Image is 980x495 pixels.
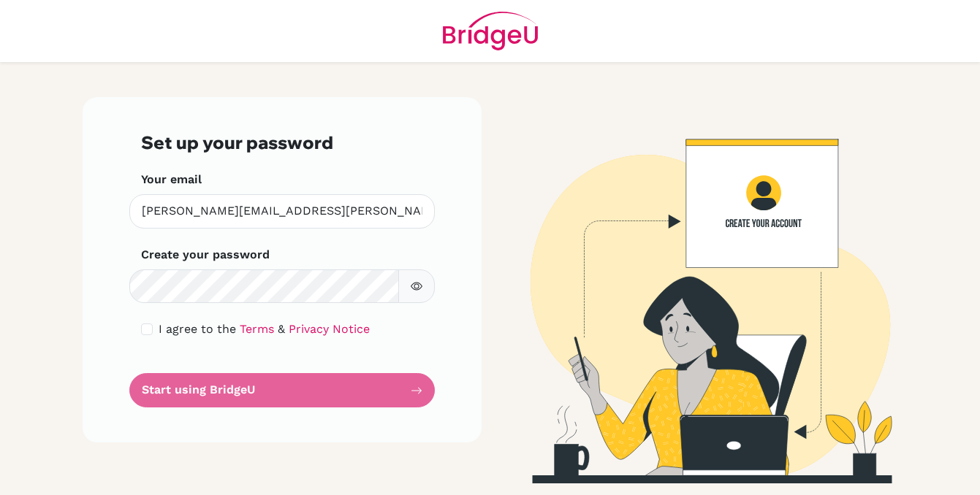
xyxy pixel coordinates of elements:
[240,322,274,336] a: Terms
[141,246,270,264] label: Create your password
[141,171,202,188] label: Your email
[289,322,370,336] a: Privacy Notice
[141,132,423,153] h3: Set up your password
[278,322,285,336] span: &
[129,194,435,229] input: Insert your email*
[159,322,236,336] span: I agree to the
